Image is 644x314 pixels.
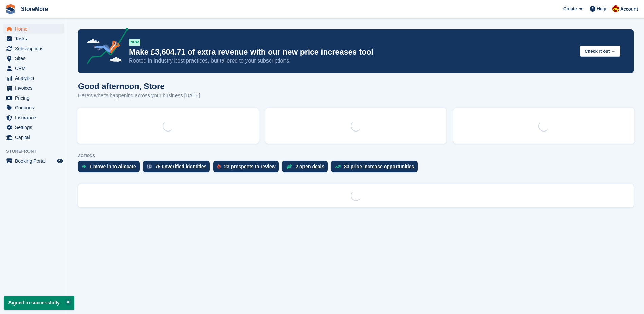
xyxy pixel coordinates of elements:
p: ACTIONS [78,154,634,158]
button: Check it out → [580,46,620,57]
p: Signed in successfully. [4,296,74,310]
a: menu [3,73,64,83]
a: 75 unverified identities [143,161,214,176]
a: menu [3,24,64,34]
span: Pricing [15,93,56,103]
a: menu [3,34,64,43]
a: 1 move in to allocate [78,161,143,176]
img: stora-icon-8386f47178a22dfd0bd8f6a31ec36ba5ce8667c1dd55bd0f319d3a0aa187defe.svg [5,4,16,14]
div: 75 unverified identities [155,164,207,169]
a: menu [3,156,64,166]
img: move_ins_to_allocate_icon-fdf77a2bb77ea45bf5b3d319d69a93e2d87916cf1d5bf7949dd705db3b84f3ca.svg [82,164,86,169]
span: Capital [15,133,56,142]
span: Create [563,5,577,12]
div: 83 price increase opportunities [344,164,414,169]
span: Insurance [15,113,56,122]
h1: Good afternoon, Store [78,82,200,91]
div: 1 move in to allocate [89,164,136,169]
img: prospect-51fa495bee0391a8d652442698ab0144808aea92771e9ea1ae160a38d050c398.svg [217,164,221,169]
img: price-adjustments-announcement-icon-8257ccfd72463d97f412b2fc003d46551f7dbcb40ab6d574587a9cd5c0d94... [81,28,129,66]
img: Store More Team [612,5,619,12]
p: Here's what's happening across your business [DATE] [78,92,200,100]
img: deal-1b604bf984904fb50ccaf53a9ad4b4a5d6e5aea283cecdc64d6e3604feb123c2.svg [286,164,292,169]
a: menu [3,123,64,132]
a: 2 open deals [282,161,331,176]
span: Sites [15,54,56,63]
span: Help [597,5,606,12]
div: NEW [129,39,140,46]
span: CRM [15,64,56,73]
a: menu [3,83,64,93]
img: price_increase_opportunities-93ffe204e8149a01c8c9dc8f82e8f89637d9d84a8eef4429ea346261dce0b2c0.svg [335,165,341,168]
span: Subscriptions [15,44,56,53]
div: 23 prospects to review [224,164,275,169]
a: menu [3,44,64,53]
span: Settings [15,123,56,132]
a: menu [3,103,64,112]
span: Booking Portal [15,156,56,166]
img: verify_identity-adf6edd0f0f0b5bbfe63781bf79b02c33cf7c696d77639b501bdc392416b5a36.svg [147,164,152,169]
p: Make £3,604.71 of extra revenue with our new price increases tool [129,47,574,57]
a: 23 prospects to review [213,161,282,176]
a: menu [3,93,64,103]
div: 2 open deals [295,164,324,169]
span: Analytics [15,73,56,83]
span: Account [620,6,638,13]
span: Invoices [15,83,56,93]
p: Rooted in industry best practices, but tailored to your subscriptions. [129,57,574,65]
a: menu [3,54,64,63]
a: menu [3,64,64,73]
a: Preview store [56,157,64,165]
span: Coupons [15,103,56,112]
a: menu [3,133,64,142]
span: Tasks [15,34,56,43]
span: Home [15,24,56,34]
a: menu [3,113,64,122]
a: 83 price increase opportunities [331,161,421,176]
a: StoreMore [18,3,51,15]
span: Storefront [6,148,68,155]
